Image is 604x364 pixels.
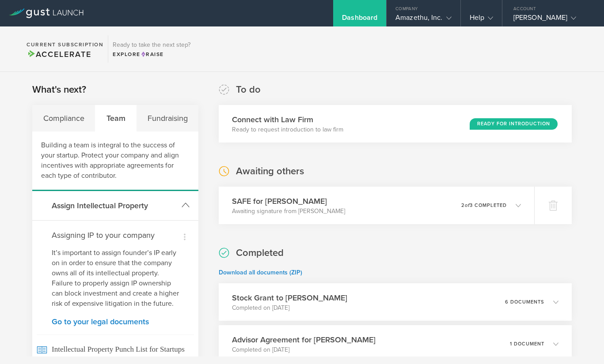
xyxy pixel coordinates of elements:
[32,334,198,364] a: Intellectual Property Punch List for Startups
[137,105,198,131] div: Fundraising
[141,51,164,57] span: Raise
[113,42,190,48] h3: Ready to take the next step?
[395,13,451,26] div: Amazethu, Inc.
[232,114,343,125] h3: Connect with Law Firm
[513,13,589,26] div: [PERSON_NAME]
[32,131,198,191] div: Building a team is integral to the success of your startup. Protect your company and align incent...
[219,105,572,143] div: Connect with Law FirmReady to request introduction to law firmReady for Introduction
[342,13,377,26] div: Dashboard
[32,83,86,96] h2: What's next?
[470,13,493,26] div: Help
[95,105,137,131] div: Team
[236,83,261,96] h2: To do
[27,42,103,47] h2: Current Subscription
[52,200,177,211] h3: Assign Intellectual Property
[236,247,284,259] h2: Completed
[232,334,376,345] h3: Advisor Agreement for [PERSON_NAME]
[52,248,179,309] p: It’s important to assign founder’s IP early on in order to ensure that the company owns all of it...
[232,207,345,216] p: Awaiting signature from [PERSON_NAME]
[113,50,190,58] div: Explore
[32,105,95,131] div: Compliance
[52,229,179,241] h4: Assigning IP to your company
[461,203,507,208] p: 2 3 completed
[232,195,345,207] h3: SAFE for [PERSON_NAME]
[37,334,194,364] span: Intellectual Property Punch List for Startups
[465,203,470,208] em: of
[505,300,544,304] p: 6 documents
[232,125,343,134] p: Ready to request introduction to law firm
[232,304,347,312] p: Completed on [DATE]
[52,318,179,326] a: Go to your legal documents
[510,341,544,346] p: 1 document
[236,165,304,178] h2: Awaiting others
[470,118,558,130] div: Ready for Introduction
[232,292,347,304] h3: Stock Grant to [PERSON_NAME]
[232,345,376,354] p: Completed on [DATE]
[27,49,91,59] span: Accelerate
[219,269,302,276] a: Download all documents (ZIP)
[108,35,195,63] div: Ready to take the next step?ExploreRaise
